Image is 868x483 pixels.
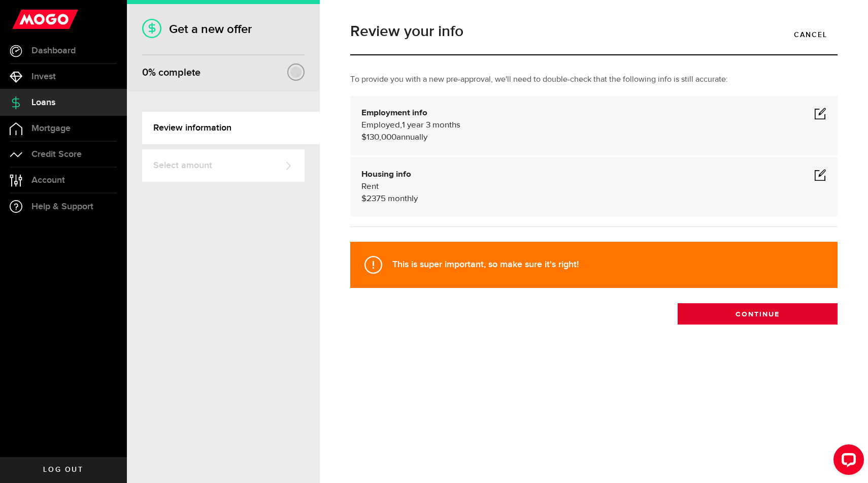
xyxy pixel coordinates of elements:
[784,24,838,45] a: Cancel
[825,440,868,483] iframe: LiveChat chat widget
[361,195,366,203] span: $
[31,124,71,133] span: Mortgage
[678,303,838,325] button: Continue
[31,72,56,81] span: Invest
[142,67,148,79] span: 0
[31,98,55,107] span: Loans
[142,22,305,37] h1: Get a new offer
[392,259,579,270] strong: This is super important, so make sure it's right!
[142,112,320,144] a: Review information
[361,182,379,191] span: Rent
[31,202,93,211] span: Help & Support
[402,121,460,130] span: 1 year 3 months
[31,46,76,55] span: Dashboard
[350,24,838,39] h1: Review your info
[388,195,418,203] span: monthly
[142,149,305,182] a: Select amount
[361,170,411,179] b: Housing info
[361,121,400,130] span: Employed
[400,121,402,130] span: ,
[361,133,396,142] span: $130,000
[361,109,427,117] b: Employment info
[350,74,838,86] p: To provide you with a new pre-approval, we'll need to double-check that the following info is sti...
[31,150,82,159] span: Credit Score
[142,63,201,82] div: % complete
[366,195,386,203] span: 2375
[31,176,65,185] span: Account
[43,466,83,473] span: Log out
[396,133,427,142] span: annually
